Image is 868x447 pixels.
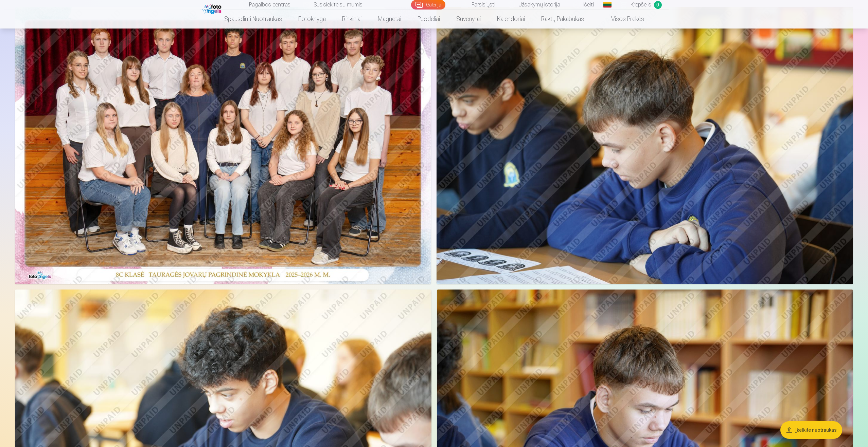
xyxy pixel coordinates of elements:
[409,10,448,29] a: Puodeliai
[592,10,652,29] a: Visos prekės
[334,10,370,29] a: Rinkiniai
[780,421,842,439] button: Įkelkite nuotraukas
[631,1,651,9] span: Krepšelis
[370,10,409,29] a: Magnetai
[448,10,489,29] a: Suvenyrai
[290,10,334,29] a: Fotoknyga
[533,10,592,29] a: Raktų pakabukas
[202,3,223,14] img: /fa2
[654,1,662,9] span: 0
[489,10,533,29] a: Kalendoriai
[216,10,290,29] a: Spausdinti nuotraukas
